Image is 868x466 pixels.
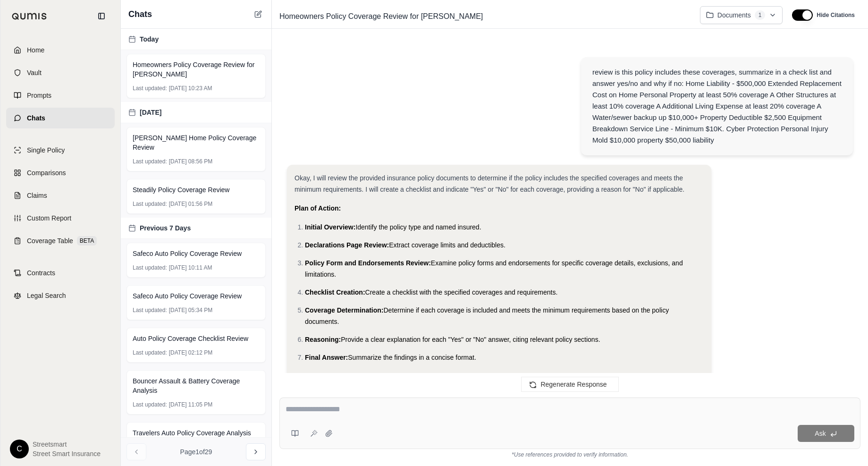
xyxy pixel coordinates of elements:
button: Documents1 [700,6,783,24]
span: [DATE] [140,108,161,117]
span: Initial Overview: [305,223,355,231]
span: Okay, I will review the provided insurance policy documents to determine if the policy includes t... [295,174,684,193]
span: Create a checklist with the specified coverages and requirements. [365,288,558,296]
span: Vault [27,68,42,77]
span: [DATE] 08:56 PM [169,158,212,165]
a: Claims [6,185,115,206]
span: Last updated: [133,158,167,165]
span: [DATE] 10:11 AM [169,264,212,271]
div: *Use references provided to verify information. [279,449,860,458]
span: Travelers Auto Policy Coverage Analysis [133,428,251,438]
button: New Chat [253,8,264,20]
span: Ask [815,430,826,437]
span: Today [140,34,159,44]
span: Homeowners Policy Coverage Review for [PERSON_NAME] [133,60,260,79]
span: Reasoning: [305,336,341,343]
button: Ask [798,425,854,442]
a: Vault [6,62,115,83]
span: Custom Report [27,213,71,223]
span: Chats [27,113,45,123]
span: Last updated: [133,200,167,208]
span: Last updated: [133,85,167,92]
button: Collapse sidebar [94,8,109,24]
span: Safeco Auto Policy Coverage Review [133,291,242,301]
span: Provide a clear explanation for each "Yes" or "No" answer, citing relevant policy sections. [341,336,600,343]
span: Last updated: [133,306,167,314]
span: Extract coverage limits and deductibles. [389,241,506,249]
span: Streetsmart [33,440,101,449]
span: Determine if each coverage is included and meets the minimum requirements based on the policy doc... [305,306,669,325]
a: Prompts [6,85,115,106]
span: Claims [27,191,47,200]
span: Street Smart Insurance [33,449,101,458]
span: 1 [755,10,766,20]
span: [DATE] 10:23 AM [169,85,212,92]
span: [DATE] 05:34 PM [169,306,212,314]
span: [DATE] 01:56 PM [169,200,212,208]
span: Chats [128,8,152,21]
span: Safeco Auto Policy Coverage Review [133,249,242,258]
a: Custom Report [6,208,115,229]
span: [DATE] 02:12 PM [169,349,212,356]
span: Checklist Creation: [305,288,365,296]
span: Policy Form and Endorsements Review: [305,259,431,267]
span: Documents [717,10,751,20]
span: Auto Policy Coverage Checklist Review [133,334,248,343]
span: Examine policy forms and endorsements for specific coverage details, exclusions, and limitations. [305,259,683,278]
span: Declarations Page Review: [305,241,389,249]
span: Prompts [27,91,51,100]
span: Previous 7 Days [140,223,191,233]
button: Regenerate Response [521,377,618,392]
a: Home [6,40,115,60]
span: Page 1 of 29 [180,447,212,457]
strong: Plan of Action: [295,204,341,212]
span: Last updated: [133,401,167,408]
div: Edit Title [276,9,692,24]
img: Qumis Logo [12,13,47,20]
span: Coverage Table [27,236,73,246]
a: Legal Search [6,285,115,306]
span: Legal Search [27,291,66,300]
span: Single Policy [27,145,65,155]
div: review is this policy includes these coverages, summarize in a check list and answer yes/no and w... [592,67,842,146]
div: C [10,440,29,458]
span: Hide Citations [817,11,855,19]
span: [PERSON_NAME] Home Policy Coverage Review [133,133,260,152]
a: Contracts [6,263,115,283]
span: Steadily Policy Coverage Review [133,185,229,195]
a: Single Policy [6,140,115,161]
a: Coverage TableBETA [6,230,115,251]
span: Home [27,45,44,55]
span: Coverage Determination: [305,306,383,314]
span: Identify the policy type and named insured. [355,223,481,231]
span: Final Answer: [305,354,348,361]
a: Chats [6,108,115,128]
a: Comparisons [6,162,115,183]
span: BETA [77,236,97,246]
span: Last updated: [133,264,167,271]
span: Last updated: [133,349,167,356]
span: Summarize the findings in a concise format. [348,354,476,361]
span: Comparisons [27,168,66,178]
span: Bouncer Assault & Battery Coverage Analysis [133,376,260,395]
span: Contracts [27,268,55,278]
span: Regenerate Response [540,381,607,388]
span: [DATE] 11:05 PM [169,401,212,408]
span: Homeowners Policy Coverage Review for [PERSON_NAME] [276,9,487,24]
strong: Analysis: [295,373,324,380]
